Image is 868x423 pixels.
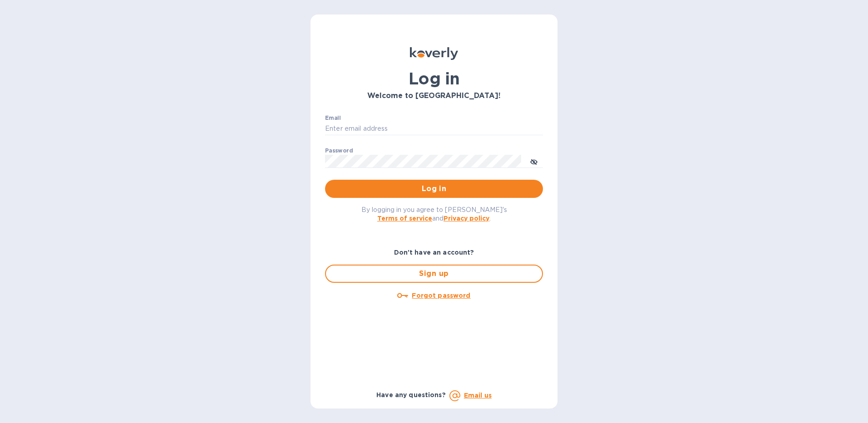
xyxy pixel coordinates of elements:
[361,206,507,222] span: By logging in you agree to [PERSON_NAME]'s and .
[325,180,543,198] button: Log in
[325,92,543,100] h3: Welcome to [GEOGRAPHIC_DATA]!
[325,265,543,283] button: Sign up
[444,215,489,222] a: Privacy policy
[464,392,492,399] a: Email us
[325,122,543,136] input: Enter email address
[332,183,536,194] span: Log in
[377,215,432,222] a: Terms of service
[410,47,458,60] img: Koverly
[394,249,474,256] b: Don't have an account?
[325,148,353,153] label: Password
[525,152,543,170] button: toggle password visibility
[412,292,470,299] u: Forgot password
[325,115,341,121] label: Email
[333,268,535,279] span: Sign up
[325,69,543,88] h1: Log in
[376,391,446,398] b: Have any questions?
